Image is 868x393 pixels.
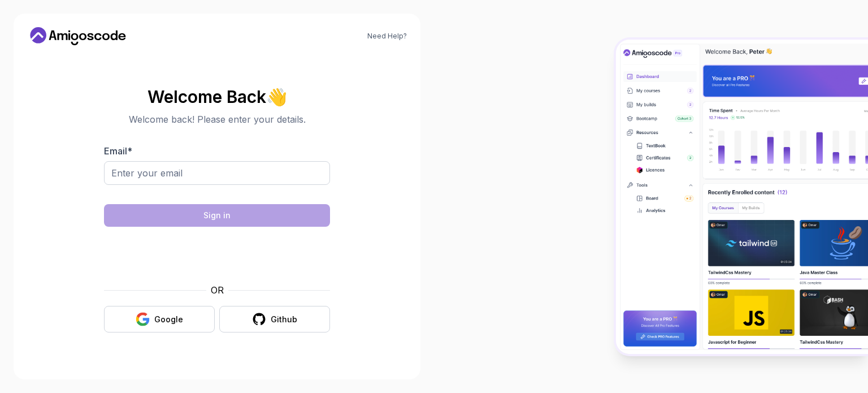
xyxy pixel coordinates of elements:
[219,306,330,332] button: Github
[367,32,407,41] a: Need Help?
[104,306,215,332] button: Google
[104,113,330,126] p: Welcome back! Please enter your details.
[154,314,183,325] div: Google
[132,234,302,277] iframe: Widget contenant une case à cocher pour le défi de sécurité hCaptcha
[27,27,129,45] a: Home link
[271,314,297,325] div: Github
[104,204,330,227] button: Sign in
[104,161,330,185] input: Enter your email
[616,40,868,354] img: Amigoscode Dashboard
[104,88,330,106] h2: Welcome Back
[211,283,224,297] p: OR
[104,145,132,157] label: Email *
[203,210,231,221] div: Sign in
[264,84,291,109] span: 👋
